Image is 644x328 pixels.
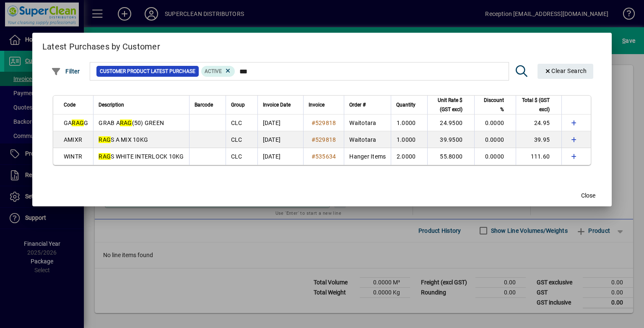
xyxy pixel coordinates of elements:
[312,136,315,143] span: #
[99,136,111,143] em: RAG
[64,136,82,143] span: AMIXR
[99,100,184,109] div: Description
[474,131,516,148] td: 0.0000
[205,68,222,74] span: Active
[64,100,88,109] div: Code
[64,153,82,160] span: WINTR
[474,115,516,131] td: 0.0000
[480,96,504,114] span: Discount %
[391,148,427,165] td: 2.0000
[195,100,213,109] span: Barcode
[64,100,75,109] span: Code
[309,100,325,109] span: Invoice
[231,136,242,143] span: CLC
[521,96,550,114] span: Total $ (GST excl)
[32,33,612,57] h2: Latest Purchases by Customer
[344,148,391,165] td: Hanger Items
[195,100,221,109] div: Barcode
[315,153,336,160] span: 535634
[49,64,82,79] button: Filter
[474,148,516,165] td: 0.0000
[201,66,235,77] mat-chip: Product Activation Status: Active
[64,120,88,126] span: GA G
[433,96,462,114] span: Unit Rate $ (GST excl)
[516,148,561,165] td: 111.60
[344,131,391,148] td: Waitotara
[516,131,561,148] td: 39.95
[309,118,339,128] a: #529818
[100,67,195,75] span: Customer Product Latest Purchase
[344,115,391,131] td: Waitotara
[433,96,470,114] div: Unit Rate $ (GST excl)
[257,131,303,148] td: [DATE]
[312,120,315,126] span: #
[309,152,339,161] a: #535634
[315,120,336,126] span: 529818
[231,100,252,109] div: Group
[309,135,339,144] a: #529818
[72,120,84,126] em: RAG
[427,115,474,131] td: 24.9500
[391,131,427,148] td: 1.0000
[263,100,291,109] span: Invoice Date
[231,153,242,160] span: CLC
[257,115,303,131] td: [DATE]
[581,191,595,200] span: Close
[51,68,80,75] span: Filter
[99,136,148,143] span: S A MIX 10KG
[312,153,315,160] span: #
[99,120,164,126] span: GRAB A (50) GREEN
[99,100,124,109] span: Description
[538,64,594,79] button: Clear
[349,100,366,109] span: Order #
[99,153,184,160] span: S WHITE INTERLOCK 10KG
[396,100,415,109] span: Quantity
[391,115,427,131] td: 1.0000
[480,96,512,114] div: Discount %
[99,153,111,160] em: RAG
[231,100,245,109] span: Group
[575,188,602,203] button: Close
[521,96,557,114] div: Total $ (GST excl)
[231,120,242,126] span: CLC
[349,100,386,109] div: Order #
[516,115,561,131] td: 24.95
[263,100,298,109] div: Invoice Date
[315,136,336,143] span: 529818
[427,131,474,148] td: 39.9500
[427,148,474,165] td: 55.8000
[257,148,303,165] td: [DATE]
[396,100,423,109] div: Quantity
[120,120,132,126] em: RAG
[544,68,587,74] span: Clear Search
[309,100,339,109] div: Invoice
